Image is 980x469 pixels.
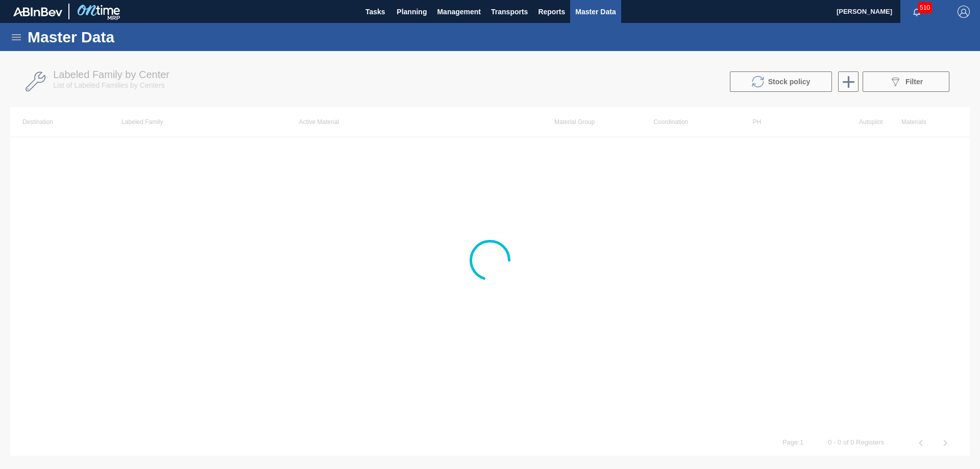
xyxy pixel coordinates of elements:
[575,6,616,18] span: Master Data
[364,6,386,18] span: Tasks
[958,6,970,18] img: Logout
[437,6,481,18] span: Management
[538,6,565,18] span: Reports
[900,5,933,19] button: Notifications
[491,6,528,18] span: Transports
[13,7,62,16] img: TNhmsLtSVTkK8tSr43FrP2fwEKptu5GPRR3wAAAABJRU5ErkJggg==
[28,31,209,43] h1: Master Data
[918,2,932,13] span: 510
[397,6,427,18] span: Planning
